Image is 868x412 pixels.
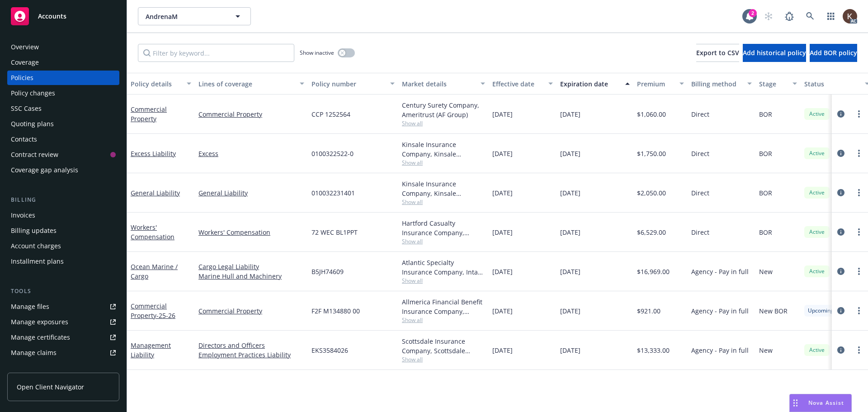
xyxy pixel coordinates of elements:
div: Installment plans [11,254,64,269]
div: Contacts [11,132,37,147]
div: Coverage gap analysis [11,163,78,177]
span: [DATE] [560,306,580,316]
div: Overview [11,40,39,54]
div: Allmerica Financial Benefit Insurance Company, Hanover Insurance Group [402,297,485,316]
div: Lines of coverage [198,79,294,89]
span: BOR [759,149,772,158]
span: AndrenaM [146,12,224,21]
span: 010032231401 [311,188,355,198]
button: Add historical policy [743,44,806,62]
div: Expiration date [560,79,620,89]
span: Show all [402,316,485,324]
a: Commercial Property [198,109,304,119]
button: AndrenaM [138,7,251,25]
span: [DATE] [560,346,580,355]
span: Active [808,346,826,354]
span: Add historical policy [743,48,806,57]
a: Commercial Property [198,306,304,316]
a: Workers' Compensation [131,223,175,241]
span: Active [808,189,826,197]
span: [DATE] [492,227,513,237]
span: EKS3584026 [311,346,348,355]
div: Policy number [311,79,385,89]
div: Market details [402,79,475,89]
button: Lines of coverage [195,73,308,95]
span: 72 WEC BL1PPT [311,227,358,237]
div: Stage [759,79,787,89]
div: Billing updates [11,223,57,238]
div: Drag to move [790,394,801,412]
span: [DATE] [560,267,580,276]
a: circleInformation [835,305,846,316]
span: Agency - Pay in full [691,267,749,276]
span: Upcoming [808,307,834,315]
input: Filter by keyword... [138,44,294,62]
a: Accounts [7,4,119,29]
a: Manage claims [7,346,119,360]
span: Show all [402,237,485,245]
a: Start snowing [759,7,778,25]
a: circleInformation [835,187,846,198]
span: 0100322522-0 [311,149,354,158]
a: Policy changes [7,86,119,100]
a: Management Liability [131,341,171,359]
span: $6,529.00 [637,227,666,237]
a: Billing updates [7,223,119,238]
a: Manage BORs [7,361,119,375]
span: Active [808,228,826,236]
div: Policy details [131,79,181,89]
a: Employment Practices Liability [198,350,304,360]
div: Policy changes [11,86,55,100]
a: Excess Liability [131,149,176,158]
span: F2F M134880 00 [311,306,360,316]
span: Agency - Pay in full [691,346,749,355]
span: Show all [402,277,485,284]
a: Invoices [7,208,119,223]
span: Active [808,110,826,118]
span: Show all [402,119,485,127]
div: Effective date [492,79,543,89]
span: [DATE] [492,306,513,316]
a: Marine Hull and Machinery [198,271,304,281]
a: Quoting plans [7,117,119,131]
span: Active [808,267,826,275]
div: Billing method [691,79,742,89]
a: Manage certificates [7,330,119,345]
span: Direct [691,109,709,119]
a: more [854,187,864,198]
span: Show inactive [300,49,334,57]
span: Agency - Pay in full [691,306,749,316]
img: photo [843,9,857,24]
div: Status [804,79,859,89]
button: Premium [633,73,688,95]
button: Nova Assist [789,394,852,412]
a: General Liability [131,189,180,197]
div: SSC Cases [11,101,42,116]
button: Policy number [308,73,398,95]
button: Policy details [127,73,195,95]
a: Cargo Legal Liability [198,262,304,271]
a: SSC Cases [7,101,119,116]
span: [DATE] [560,149,580,158]
span: Open Client Navigator [17,382,84,392]
div: Policies [11,71,33,85]
span: Show all [402,355,485,363]
div: Coverage [11,55,39,70]
div: Premium [637,79,674,89]
div: Kinsale Insurance Company, Kinsale Insurance [402,140,485,159]
span: B5JH74609 [311,267,344,276]
div: Invoices [11,208,35,223]
span: New [759,267,773,276]
a: Installment plans [7,254,119,269]
span: $921.00 [637,306,660,316]
span: Direct [691,188,709,198]
span: New [759,346,773,355]
div: Manage certificates [11,330,70,345]
div: Quoting plans [11,117,54,131]
a: more [854,305,864,316]
div: Manage files [11,299,49,314]
a: General Liability [198,188,304,198]
span: $1,750.00 [637,149,666,158]
a: Manage exposures [7,315,119,329]
a: more [854,266,864,277]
